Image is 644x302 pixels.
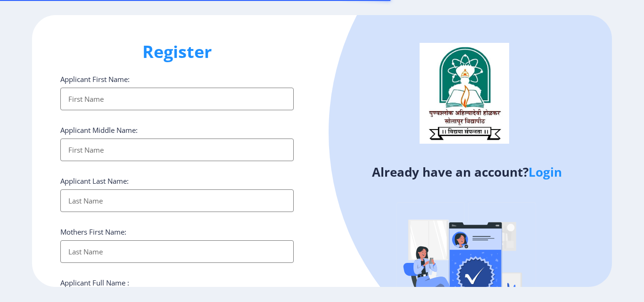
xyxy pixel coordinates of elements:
[60,240,294,263] input: Last Name
[60,189,294,212] input: Last Name
[60,88,294,110] input: First Name
[60,227,126,237] label: Mothers First Name:
[528,163,562,180] a: Login
[329,164,605,180] h4: Already have an account?
[60,176,129,186] label: Applicant Last Name:
[60,125,138,135] label: Applicant Middle Name:
[60,139,294,161] input: First Name
[60,41,294,63] h1: Register
[60,278,129,297] label: Applicant Full Name : (As on marksheet)
[420,43,509,144] img: logo
[60,74,130,84] label: Applicant First Name:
